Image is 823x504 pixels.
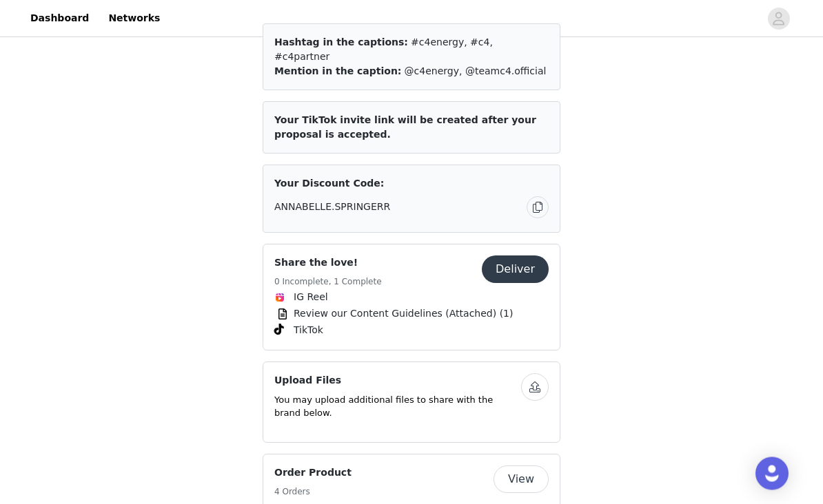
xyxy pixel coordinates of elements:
span: Your Discount Code: [274,177,384,191]
h4: Upload Files [274,374,521,388]
span: Hashtag in the captions: [274,37,408,48]
span: Mention in the caption: [274,66,401,77]
h5: 4 Orders [274,486,352,498]
span: Your TikTok invite link will be created after your proposal is accepted. [274,115,536,140]
div: avatar [772,8,785,30]
span: ANNABELLE.SPRINGERR [274,200,390,215]
a: Dashboard [22,3,97,34]
span: #c4energy, #c4, #c4partner [274,37,493,63]
h4: Share the love! [274,256,382,271]
a: Networks [100,3,168,34]
h4: Order Product [274,466,352,481]
button: View [494,466,549,494]
span: TikTok [294,324,323,338]
span: IG Reel [294,291,328,305]
h5: 0 Incomplete, 1 Complete [274,276,382,288]
img: Instagram Reels Icon [274,293,285,304]
button: Deliver [482,256,549,284]
div: Open Intercom Messenger [755,457,789,490]
div: Share the love! [263,244,560,351]
span: Review our Content Guidelines (Attached) (1) [294,307,513,322]
span: @c4energy, @teamc4.official [405,66,547,77]
p: You may upload additional files to share with the brand below. [274,394,521,421]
